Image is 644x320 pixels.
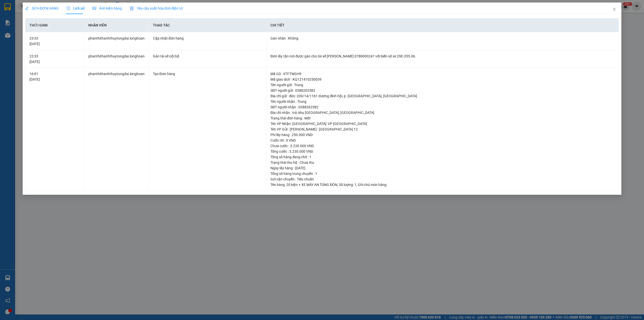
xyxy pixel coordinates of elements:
div: 23:33 [DATE] [29,36,80,47]
div: Tên người gửi : Trung [270,82,615,88]
td: phanthithanhthuytongdai.longhoan [84,50,149,68]
div: Tổng cước : 3.230.000 VND [270,149,615,154]
div: Tên hàng: , Số lượng: , Ghi chú món hàng: [270,182,615,187]
div: Trạng thái thu hộ : Chưa thu [270,160,615,165]
div: Mã giao dịch : KQ121410250039 [270,77,615,82]
img: icon [130,7,134,11]
div: Tên VP Gửi : [PERSON_NAME] : [GEOGRAPHIC_DATA] 12 [270,126,615,132]
span: Yêu cầu xuất hóa đơn điện tử [130,6,183,10]
div: Gán nhãn : Không [270,36,615,41]
div: Phí lấy hàng : 250.000 VND [270,132,615,138]
div: Cước rồi : 0 VND [270,138,615,143]
div: Gán tài xế nội bộ [153,53,262,59]
span: 1 [354,183,356,187]
span: 20 kiện + XE MÁY AN TÙNG ĐÓN [286,183,337,187]
div: Cập nhật đơn hàng [153,36,262,41]
span: close [612,7,616,11]
div: Tên VP Nhận: [GEOGRAPHIC_DATA]: VP [GEOGRAPHIC_DATA] [270,121,615,126]
div: Địa chỉ gửi : đón: 200/14/11b1 dương đình hội, p. [GEOGRAPHIC_DATA], [GEOGRAPHIC_DATA] [270,93,615,99]
div: Tổng số hàng đang chờ : 1 [270,154,615,160]
span: Lịch sử [67,6,85,10]
div: Tổng số hàng trung chuyển : 1 [270,171,615,176]
div: Đơn lấy tận nơi được gán cho tài xế [PERSON_NAME] 0788000247 với biển số xe 29E-355.06. [270,53,615,59]
div: Trạng thái đơn hàng : Mới [270,115,615,121]
span: edit [25,7,29,10]
div: Chưa cước : 3.230.000 VND [270,143,615,149]
div: Địa chỉ nhận : trả: khu [GEOGRAPHIC_DATA], [GEOGRAPHIC_DATA] [270,110,615,115]
div: 16:01 [DATE] [29,71,80,82]
td: phanthithanhthuytongdai.longhoan [84,32,149,50]
div: SĐT người nhận : 0388202582 [270,104,615,110]
button: Close [607,3,621,17]
th: Nhân viên [84,18,149,32]
div: Gói vận chuyển : Tiêu chuẩn [270,176,615,182]
td: phanthithanhthuytongdai.longhoan [84,68,149,191]
div: Ngày lấy hàng : [DATE] [270,165,615,171]
div: Mã GD : 9TFTWGH9 [270,71,615,77]
th: Thao tác [149,18,267,32]
div: 23:33 [DATE] [29,53,80,65]
th: Thời gian [25,18,84,32]
span: Ảnh kiện hàng [93,6,122,10]
div: Tạo Đơn hàng [153,71,262,77]
span: picture [93,7,96,10]
span: clock-circle [67,7,70,10]
span: SỬA ĐƠN HÀNG [25,6,59,10]
div: SĐT người gửi : 0388202582 [270,88,615,93]
div: Tên người nhận : Trung [270,99,615,104]
th: Chi tiết [266,18,619,32]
